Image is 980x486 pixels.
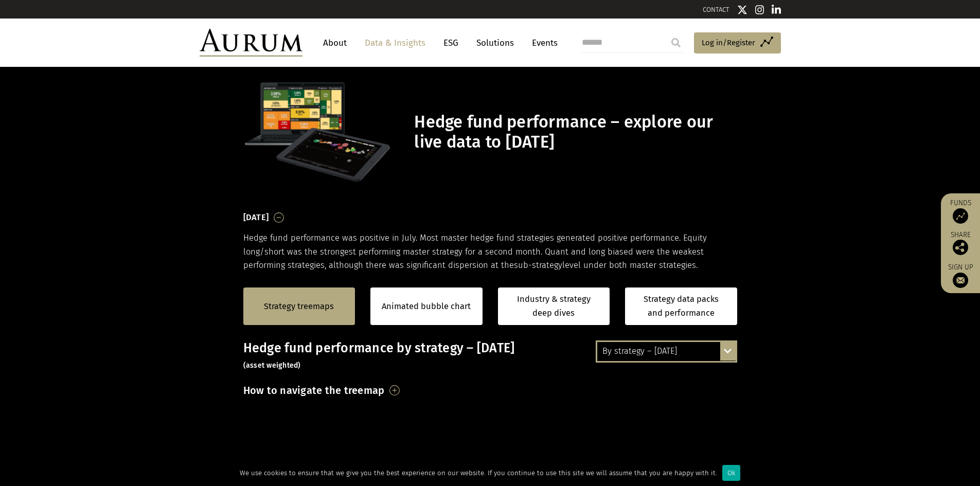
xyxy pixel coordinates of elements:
img: Sign up to our newsletter [953,273,968,288]
img: Share this post [953,240,968,255]
h3: Hedge fund performance by strategy – [DATE] [243,340,737,371]
img: Linkedin icon [772,5,781,15]
h1: Hedge fund performance – explore our live data to [DATE] [414,112,734,152]
a: Sign up [946,263,975,288]
a: Strategy data packs and performance [625,287,737,325]
img: Instagram icon [755,5,764,15]
input: Submit [666,32,686,53]
span: Log in/Register [702,37,755,49]
a: Events [527,33,558,52]
small: (asset weighted) [243,361,301,370]
a: Log in/Register [694,32,781,54]
div: Ok [722,465,740,481]
img: Aurum [200,29,302,57]
a: ESG [438,33,464,52]
img: Twitter icon [737,5,747,15]
a: Strategy treemaps [264,300,334,313]
a: Industry & strategy deep dives [498,287,610,325]
a: Animated bubble chart [382,300,471,313]
h3: How to navigate the treemap [243,382,385,399]
div: By strategy – [DATE] [597,342,736,361]
a: Funds [946,199,975,224]
p: Hedge fund performance was positive in July. Most master hedge fund strategies generated positive... [243,231,737,272]
h3: [DATE] [243,210,269,225]
a: About [318,33,352,52]
span: sub-strategy [514,260,562,270]
a: Solutions [471,33,519,52]
a: CONTACT [703,6,729,13]
div: Share [946,231,975,255]
a: Data & Insights [360,33,431,52]
img: Access Funds [953,208,968,224]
